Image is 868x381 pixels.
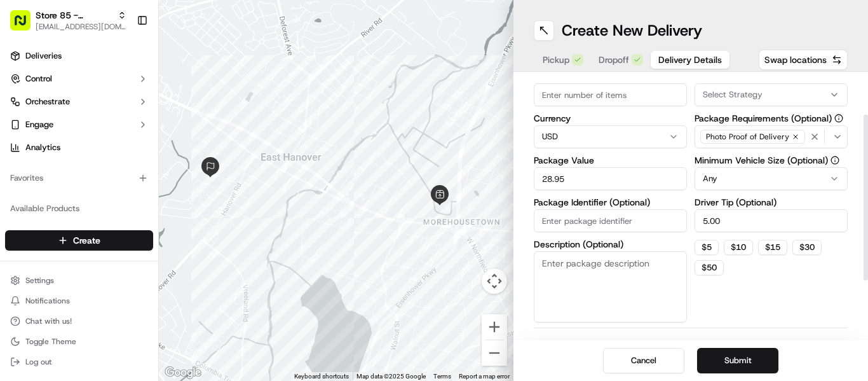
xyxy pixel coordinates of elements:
[13,219,33,240] img: Klarizel Pensader
[105,197,110,207] span: •
[5,272,153,289] button: Settings
[57,121,208,134] div: Start new chat
[534,167,687,190] input: Enter package value
[697,348,778,373] button: Submit
[695,198,848,207] label: Driver Tip (Optional)
[356,373,426,380] span: Map data ©2025 Google
[25,357,51,367] span: Log out
[112,197,139,207] span: [DATE]
[25,232,36,242] img: 1736555255976-a54dd68f-1ca7-489b-9aae-adbdc363a1c4
[534,83,687,106] input: Enter number of items
[603,348,684,373] button: Cancel
[25,50,62,62] span: Deliveries
[5,168,153,188] div: Favorites
[5,69,153,89] button: Control
[433,373,451,380] a: Terms (opens in new tab)
[197,163,231,178] button: See all
[13,51,231,71] p: Welcome 👋
[482,314,507,340] button: Zoom in
[25,316,72,326] span: Chat with us!
[695,156,848,165] label: Minimum Vehicle Size (Optional)
[834,114,843,123] button: Package Requirements (Optional)
[25,73,52,85] span: Control
[25,142,60,153] span: Analytics
[831,156,839,165] button: Minimum Vehicle Size (Optional)
[534,198,687,207] label: Package Identifier (Optional)
[162,364,204,381] a: Open this area in Google Maps (opens a new window)
[703,89,763,100] span: Select Strategy
[534,240,687,249] label: Description (Optional)
[5,137,153,158] a: Analytics
[758,240,787,255] button: $15
[27,121,50,144] img: 1724597045416-56b7ee45-8013-43a0-a6f9-03cb97ddad50
[5,312,153,330] button: Chat with us!
[534,156,687,165] label: Package Value
[216,125,231,141] button: Start new chat
[695,83,848,106] button: Select Strategy
[792,240,822,255] button: $30
[764,53,827,66] span: Swap locations
[695,114,848,123] label: Package Requirements (Optional)
[695,125,848,148] button: Photo Proof of Delivery
[25,336,76,347] span: Toggle Theme
[599,53,629,66] span: Dropoff
[459,373,510,380] a: Report a map error
[724,240,753,255] button: $10
[162,364,204,381] img: Google
[73,234,100,247] span: Create
[90,286,154,296] a: Powered byPylon
[759,50,848,70] button: Swap locations
[8,279,102,302] a: 📗Knowledge Base
[294,372,349,381] button: Keyboard shortcuts
[13,121,36,144] img: 1736555255976-a54dd68f-1ca7-489b-9aae-adbdc363a1c4
[5,333,153,350] button: Toggle Theme
[126,287,154,296] span: Pylon
[5,230,153,251] button: Create
[114,232,140,242] span: [DATE]
[5,46,153,66] a: Deliveries
[695,209,848,232] input: Enter driver tip amount
[33,82,229,95] input: Got a question? Start typing here...
[36,22,126,32] button: [EMAIL_ADDRESS][DOMAIN_NAME]
[25,119,53,130] span: Engage
[5,5,132,36] button: Store 85 - [PERSON_NAME] (Just Salad)[EMAIL_ADDRESS][DOMAIN_NAME]
[39,197,103,207] span: [PERSON_NAME]
[57,134,175,144] div: We're available if you need us!
[25,96,70,107] span: Orchestrate
[5,92,153,112] button: Orchestrate
[102,279,209,302] a: 💻API Documentation
[695,240,719,255] button: $5
[5,353,153,371] button: Log out
[13,185,33,205] img: Angelique Valdez
[562,20,702,41] h1: Create New Delivery
[658,53,722,66] span: Delivery Details
[534,209,687,232] input: Enter package identifier
[5,198,153,219] div: Available Products
[13,13,38,38] img: Nash
[25,198,36,208] img: 1736555255976-a54dd68f-1ca7-489b-9aae-adbdc363a1c4
[482,268,507,294] button: Map camera controls
[695,260,724,275] button: $50
[25,296,70,306] span: Notifications
[13,165,85,176] div: Past conversations
[36,9,112,22] button: Store 85 - [PERSON_NAME] (Just Salad)
[534,114,687,123] label: Currency
[39,232,105,242] span: Klarizel Pensader
[482,340,507,366] button: Zoom out
[107,232,112,242] span: •
[5,292,153,310] button: Notifications
[706,132,789,142] span: Photo Proof of Delivery
[25,275,54,286] span: Settings
[5,114,153,135] button: Engage
[543,53,569,66] span: Pickup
